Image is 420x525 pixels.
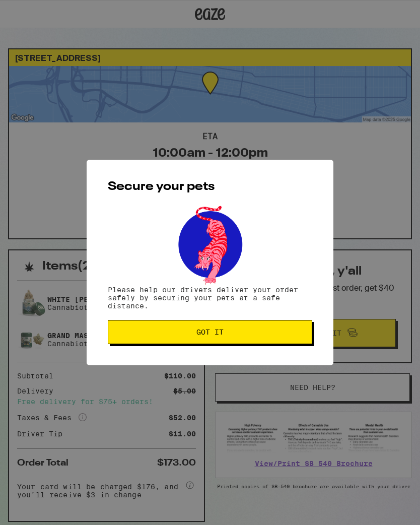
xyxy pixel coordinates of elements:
[108,181,312,193] h2: Secure your pets
[108,320,312,344] button: Got it
[6,7,73,15] span: Hi. Need any help?
[169,203,251,286] img: pets
[196,329,224,336] span: Got it
[108,286,312,310] p: Please help our drivers deliver your order safely by securing your pets at a safe distance.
